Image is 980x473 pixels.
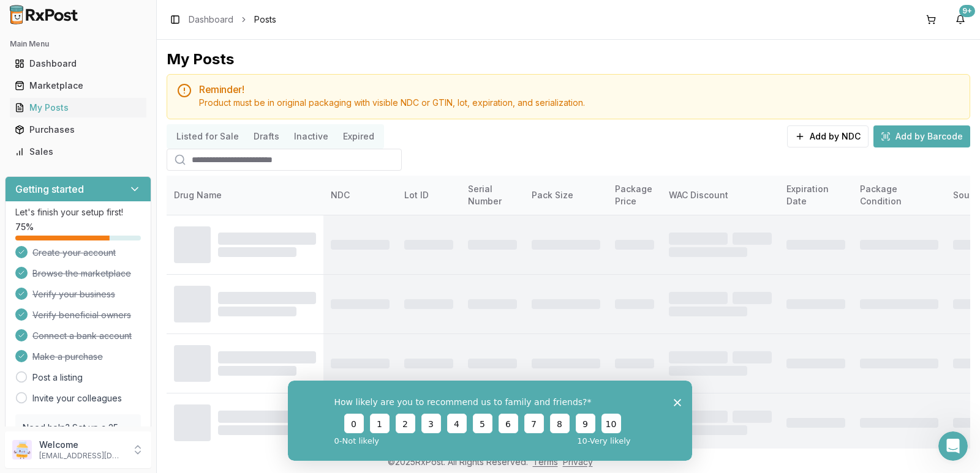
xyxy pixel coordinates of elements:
p: Welcome [39,439,124,451]
p: Need help? Set up a 25 minute call with our team to set up. [23,422,134,458]
a: Purchases [10,119,146,141]
button: Expired [336,127,382,146]
h2: Main Menu [10,39,146,49]
th: WAC Discount [661,176,779,215]
button: Sales [5,142,151,162]
button: Add by Barcode [873,125,970,147]
button: Dashboard [5,54,151,73]
button: Add by NDC [787,125,869,147]
span: Verify beneficial owners [32,309,131,321]
a: My Posts [10,97,146,119]
button: Drafts [246,127,287,146]
span: Connect a bank account [32,330,132,342]
th: Package Condition [853,176,946,215]
th: Serial Number [461,176,524,215]
span: 75 % [15,221,34,233]
p: Let's finish your setup first! [15,206,141,218]
a: Privacy [563,456,593,467]
a: Dashboard [10,53,146,75]
th: Drug Name [167,176,323,215]
span: Verify your business [32,288,115,300]
div: My Posts [167,50,234,69]
span: Posts [254,13,276,26]
button: Marketplace [5,76,151,95]
iframe: Intercom live chat [938,431,968,461]
button: Listed for Sale [169,127,246,146]
th: Pack Size [524,176,608,215]
div: Purchases [15,124,141,136]
a: Sales [10,141,146,163]
div: Dashboard [15,58,141,70]
a: Marketplace [10,75,146,97]
div: Sales [15,146,141,158]
button: Purchases [5,120,151,140]
nav: breadcrumb [189,13,276,26]
th: Lot ID [397,176,461,215]
img: RxPost Logo [5,5,83,24]
a: Post a listing [32,371,83,384]
div: My Posts [15,102,141,114]
button: 9+ [951,10,970,29]
button: Inactive [287,127,336,146]
iframe: Survey from RxPost [288,381,692,461]
h5: Reminder! [199,84,960,94]
div: Product must be in original packaging with visible NDC or GTIN, lot, expiration, and serialization. [199,97,960,109]
div: 9+ [959,5,975,17]
th: Expiration Date [779,176,853,215]
span: Make a purchase [32,351,103,363]
span: Create your account [32,247,116,259]
p: [EMAIL_ADDRESS][DOMAIN_NAME] [39,451,124,461]
button: My Posts [5,98,151,117]
div: Marketplace [15,80,141,92]
th: Package Price [608,176,661,215]
h3: Getting started [15,182,84,196]
a: Terms [533,456,558,467]
img: User avatar [12,440,32,460]
th: NDC [323,176,397,215]
a: Invite your colleagues [32,392,122,404]
span: Browse the marketplace [32,267,131,280]
a: Dashboard [189,13,233,26]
